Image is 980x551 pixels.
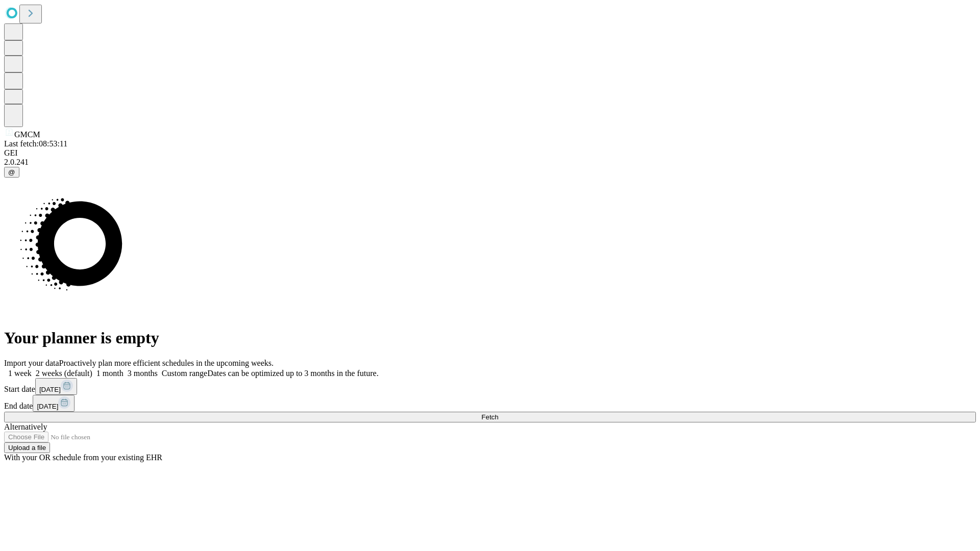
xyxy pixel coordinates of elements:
[4,442,50,453] button: Upload a file
[4,359,59,367] span: Import your data
[4,412,976,422] button: Fetch
[4,139,67,148] span: Last fetch: 08:53:11
[33,395,75,412] button: [DATE]
[207,369,378,378] span: Dates can be optimized up to 3 months in the future.
[481,413,498,421] span: Fetch
[8,369,32,378] span: 1 week
[35,378,77,395] button: [DATE]
[8,168,15,176] span: @
[162,369,207,378] span: Custom range
[4,422,47,431] span: Alternatively
[14,130,40,139] span: GMCM
[4,148,976,158] div: GEI
[36,369,92,378] span: 2 weeks (default)
[4,453,162,462] span: With your OR schedule from your existing EHR
[4,378,976,395] div: Start date
[4,329,976,347] h1: Your planner is empty
[59,359,274,367] span: Proactively plan more efficient schedules in the upcoming weeks.
[4,395,976,412] div: End date
[128,369,158,378] span: 3 months
[96,369,124,378] span: 1 month
[39,386,61,393] span: [DATE]
[4,158,976,167] div: 2.0.241
[4,167,19,178] button: @
[37,403,58,410] span: [DATE]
